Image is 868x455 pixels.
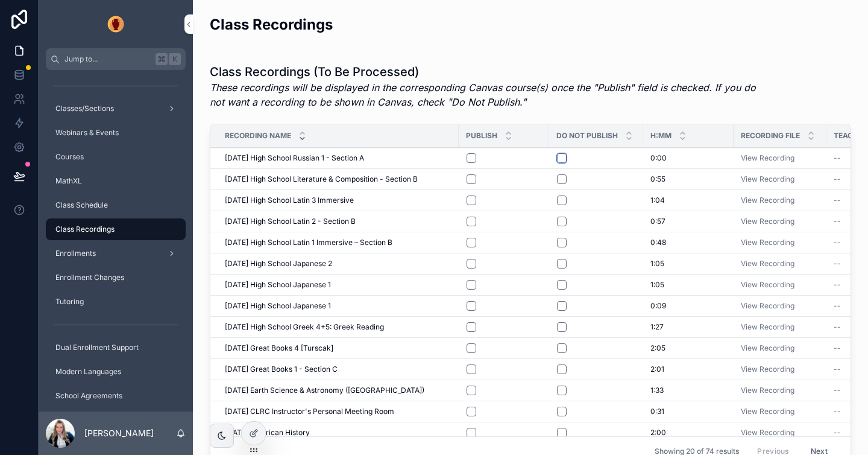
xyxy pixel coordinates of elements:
[741,238,794,247] a: View Recording
[650,280,664,290] span: 1:05
[46,243,186,264] a: Enrollments
[55,176,82,186] span: MathXL
[834,428,841,437] span: --
[46,194,186,216] a: Class Schedule
[46,122,186,144] a: Webinars & Events
[650,238,666,247] span: 0:48
[741,174,794,183] a: View Recording
[834,343,841,353] span: --
[55,224,115,234] span: Class Recordings
[225,196,354,205] span: [DATE] High School Latin 3 Immersive
[834,238,841,247] span: --
[106,14,125,34] img: App logo
[55,104,114,113] span: Classes/Sections
[650,428,666,437] span: 2:00
[84,427,154,439] p: [PERSON_NAME]
[650,386,664,395] span: 1:33
[225,428,310,437] span: [DATE] American History
[556,131,618,141] span: DO NOT PUBLISH
[741,343,794,352] a: View Recording
[741,217,794,226] a: View Recording
[741,407,794,416] a: View Recording
[55,152,84,162] span: Courses
[225,259,332,269] span: [DATE] High School Japanese 2
[225,217,356,226] span: [DATE] High School Latin 2 - Section B
[55,367,121,377] span: Modern Languages
[650,364,664,374] span: 2:01
[46,361,186,383] a: Modern Languages
[225,386,424,395] span: [DATE] Earth Science & Astronomy ([GEOGRAPHIC_DATA])
[741,131,800,141] span: Recording File
[55,391,122,401] span: School Agreements
[650,301,666,311] span: 0:09
[210,63,761,80] h1: Class Recordings (To Be Processed)
[225,153,364,163] span: [DATE] High School Russian 1 - Section A
[46,337,186,358] a: Dual Enrollment Support
[741,428,794,437] a: View Recording
[210,14,333,34] h2: Class Recordings
[225,301,331,311] span: [DATE] High School Japanese 1
[225,238,392,247] span: [DATE] High School Latin 1 Immersive – Section B
[55,200,108,210] span: Class Schedule
[55,343,139,352] span: Dual Enrollment Support
[46,267,186,288] a: Enrollment Changes
[39,70,193,412] div: scrollable content
[834,217,841,226] span: --
[834,153,841,163] span: --
[225,280,331,290] span: [DATE] High School Japanese 1
[46,385,186,407] a: School Agreements
[225,322,384,332] span: [DATE] High School Greek 4+5: Greek Reading
[55,273,124,282] span: Enrollment Changes
[741,364,794,374] a: View Recording
[650,174,665,184] span: 0:55
[834,259,841,269] span: --
[55,297,84,307] span: Tutoring
[170,54,180,64] span: K
[225,131,291,141] span: Recording Name
[46,170,186,192] a: MathXL
[225,407,394,416] span: [DATE] CLRC Instructor's Personal Meeting Room
[46,291,186,313] a: Tutoring
[741,301,794,310] a: View Recording
[46,218,186,240] a: Class Recordings
[650,153,667,163] span: 0:00
[650,196,665,205] span: 1:04
[64,54,151,64] span: Jump to...
[650,343,665,353] span: 2:05
[225,364,338,374] span: [DATE] Great Books 1 - Section C
[650,259,664,269] span: 1:05
[834,174,841,184] span: --
[650,322,664,332] span: 1:27
[741,280,794,289] a: View Recording
[225,343,333,353] span: [DATE] Great Books 4 [Turscak]
[46,48,186,70] button: Jump to...K
[650,131,671,141] span: H:MM
[55,249,96,258] span: Enrollments
[46,146,186,168] a: Courses
[46,98,186,119] a: Classes/Sections
[834,407,841,416] span: --
[55,128,119,138] span: Webinars & Events
[210,81,756,108] em: These recordings will be displayed in the corresponding Canvas course(s) once the "Publish" field...
[225,174,418,184] span: [DATE] High School Literature & Composition - Section B
[741,196,794,205] a: View Recording
[834,386,841,395] span: --
[741,322,794,331] a: View Recording
[650,407,664,416] span: 0:31
[741,153,794,162] a: View Recording
[834,301,841,311] span: --
[650,217,665,226] span: 0:57
[834,322,841,332] span: --
[741,386,794,395] a: View Recording
[834,280,841,290] span: --
[834,196,841,205] span: --
[741,259,794,268] a: View Recording
[466,131,497,141] span: PUBLISH
[834,364,841,374] span: --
